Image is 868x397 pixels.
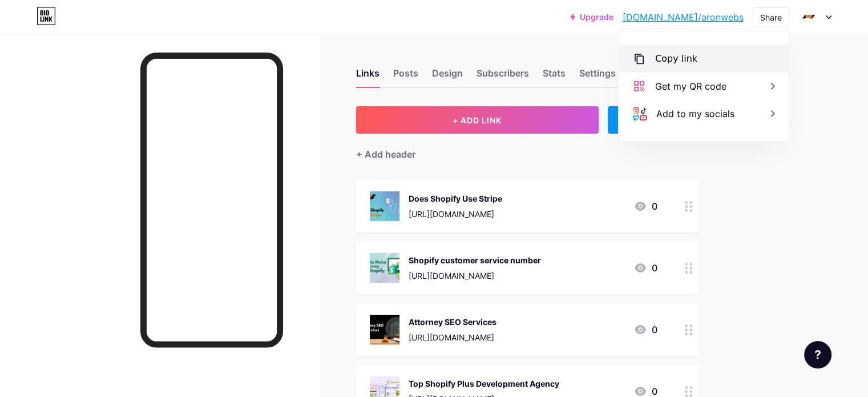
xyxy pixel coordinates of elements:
[409,270,541,282] div: [URL][DOMAIN_NAME]
[655,79,726,93] div: Get my QR code
[409,316,496,328] div: Attorney SEO Services
[570,13,613,22] a: Upgrade
[370,315,399,344] img: Attorney SEO Services
[409,378,559,390] div: Top Shopify Plus Development Agency
[477,66,529,87] div: Subscribers
[370,191,399,221] img: Does Shopify Use Stripe
[633,261,657,275] div: 0
[656,107,734,121] div: Add to my socials
[432,66,463,87] div: Design
[409,193,502,204] div: Does Shopify Use Stripe
[409,208,502,220] div: [URL][DOMAIN_NAME]
[393,66,418,87] div: Posts
[543,66,566,87] div: Stats
[409,254,541,266] div: Shopify customer service number
[655,52,697,66] div: Copy link
[356,147,415,161] div: + Add header
[798,6,819,28] img: Aronweb solutions
[579,66,616,87] div: Settings
[409,331,496,343] div: [URL][DOMAIN_NAME]
[760,11,782,23] div: Share
[370,253,399,283] img: Shopify customer service number
[356,66,380,87] div: Links
[453,115,502,125] span: + ADD LINK
[633,323,657,336] div: 0
[356,106,599,134] button: + ADD LINK
[608,106,699,134] div: + ADD EMBED
[633,199,657,213] div: 0
[623,10,744,24] a: [DOMAIN_NAME]/aronwebs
